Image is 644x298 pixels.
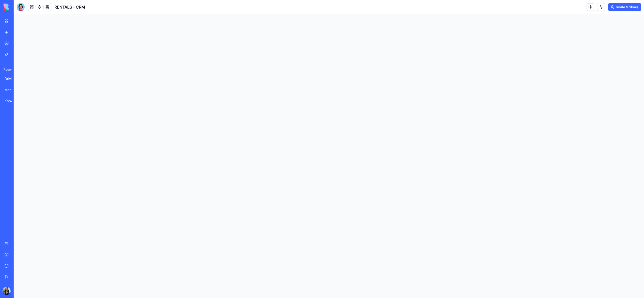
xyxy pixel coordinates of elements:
div: Meeting Hub [5,87,19,92]
button: Invite & Share [608,3,641,11]
span: RENTALS - CRM [54,4,85,10]
a: Driving For Dollars [2,74,22,84]
div: Driving For Dollars [5,76,19,81]
a: Knowledge Hub [2,96,22,106]
div: Knowledge Hub [5,98,19,103]
img: PHOTO-2025-09-15-15-09-07_ggaris.jpg [3,287,11,295]
span: Recent [2,68,12,72]
a: Meeting Hub [2,85,22,95]
img: logo [4,4,35,11]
